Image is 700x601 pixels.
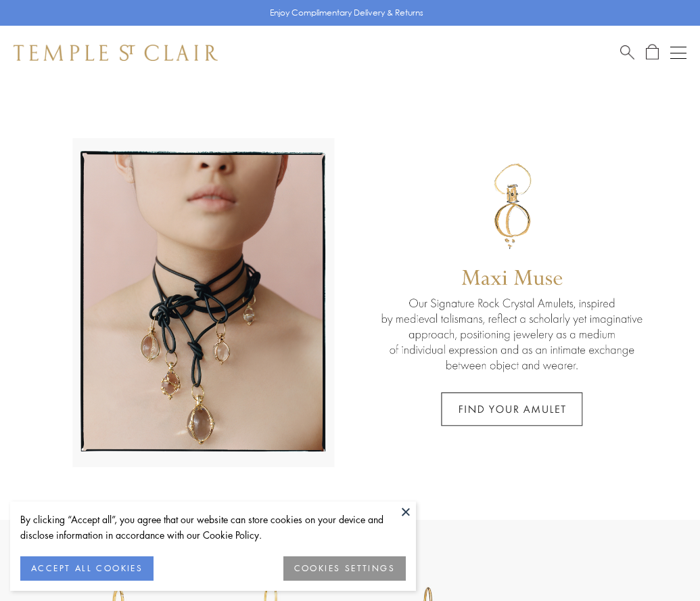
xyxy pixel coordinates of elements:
button: ACCEPT ALL COOKIES [20,556,154,581]
button: COOKIES SETTINGS [283,556,406,581]
div: By clicking “Accept all”, you agree that our website can store cookies on your device and disclos... [20,512,406,543]
a: Open Shopping Bag [646,44,659,61]
a: Search [620,44,634,61]
button: Open navigation [670,45,686,61]
p: Enjoy Complimentary Delivery & Returns [270,6,423,20]
img: Temple St. Clair [14,45,218,61]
